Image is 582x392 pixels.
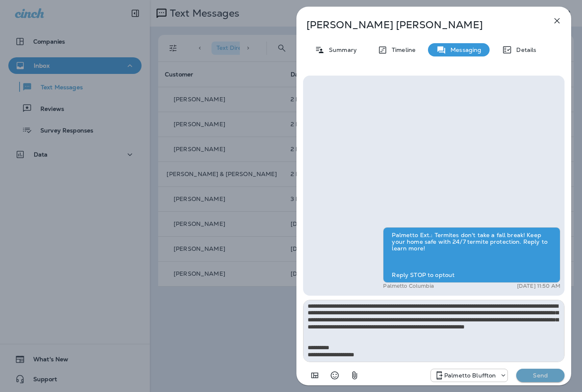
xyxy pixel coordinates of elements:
[523,372,558,379] p: Send
[512,47,536,53] p: Details
[516,369,565,382] button: Send
[517,283,560,289] p: [DATE] 11:50 AM
[446,47,481,53] p: Messaging
[306,367,323,384] button: Add in a premade template
[444,372,496,379] p: Palmetto Bluffton
[431,370,507,380] div: +1 (843) 604-3631
[306,19,534,31] p: [PERSON_NAME] [PERSON_NAME]
[326,367,343,384] button: Select an emoji
[388,47,415,53] p: Timeline
[383,227,560,283] div: Palmetto Ext.: Termites don't take a fall break! Keep your home safe with 24/7 termite protection...
[383,283,433,289] p: Palmetto Columbia
[325,47,357,53] p: Summary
